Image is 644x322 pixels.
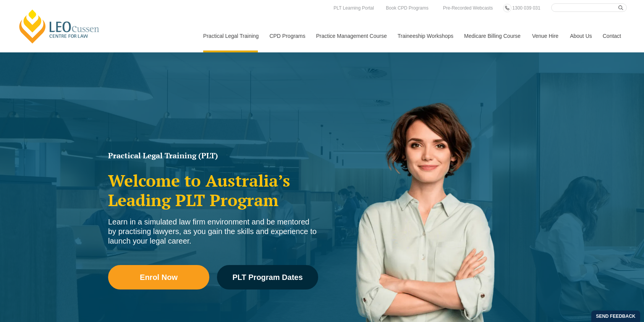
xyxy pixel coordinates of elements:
h2: Welcome to Australia’s Leading PLT Program [108,171,318,210]
a: [PERSON_NAME] Centre for Law [17,8,102,44]
span: PLT Program Dates [232,273,303,281]
a: Enrol Now [108,265,209,289]
span: Enrol Now [140,273,178,281]
a: CPD Programs [264,20,310,52]
a: PLT Program Dates [217,265,318,289]
a: 1300 039 031 [510,4,542,12]
a: Traineeship Workshops [392,20,458,52]
a: Medicare Billing Course [458,20,526,52]
a: Pre-Recorded Webcasts [441,4,495,12]
iframe: LiveChat chat widget [593,271,625,303]
a: Venue Hire [526,20,564,52]
a: PLT Learning Portal [332,4,376,12]
a: Practical Legal Training [197,20,264,52]
a: Practice Management Course [311,20,392,52]
a: About Us [564,20,597,52]
a: Contact [597,20,627,52]
h1: Practical Legal Training (PLT) [108,152,318,159]
div: Learn in a simulated law firm environment and be mentored by practising lawyers, as you gain the ... [108,217,318,246]
a: Book CPD Programs [384,4,430,12]
span: 1300 039 031 [512,5,540,11]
